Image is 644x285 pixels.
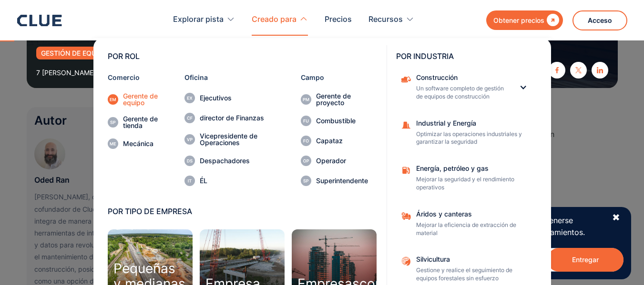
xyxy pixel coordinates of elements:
[401,74,411,85] img: Construcción
[396,160,537,197] a: Energía, petróleo y gasMejorar la seguridad y el rendimiento operativos
[416,164,489,172] font: Energía, petróleo y gas
[396,206,537,242] a: Áridos y canterasMejorar la eficiencia de extracción de material
[368,14,403,24] font: Recursos
[301,156,377,166] a: Operador
[316,92,351,107] font: Gerente de proyecto
[588,16,612,24] font: Acceso
[547,14,559,26] font: 
[108,206,192,216] font: POR TIPO DE EMPRESA
[108,116,177,129] a: Gerente de tienda
[416,85,505,100] font: Un software completo de gestión de equipos de construcción
[493,16,544,24] font: Obtener precios
[200,94,232,102] font: Ejecutivos
[301,116,377,126] a: Combustible
[108,51,140,61] font: POR ROL
[572,10,627,30] a: Acceso
[200,177,207,185] font: ÉL
[401,165,411,176] img: icono de combustible de flota
[396,51,454,61] font: POR INDUSTRIA
[396,115,537,151] a: Industrial y EnergíaOptimizar las operaciones industriales y garantizar la seguridad
[316,137,343,145] font: Capataz
[416,176,514,191] font: Mejorar la seguridad y el rendimiento operativos
[200,157,250,165] font: Despachadores
[173,14,224,24] font: Explorar pista
[316,177,368,185] font: Superintendente
[401,256,411,266] img: Áridos y canteras
[301,136,377,146] a: Capataz
[252,5,308,35] div: Creado para
[108,93,177,106] a: Gerente de equipo
[368,5,414,35] div: Recursos
[123,115,158,129] font: Gerente de tienda
[396,69,537,106] div: ConstrucciónConstrucciónUn software completo de gestión de equipos de construcción
[401,120,411,130] img: Icono de cono de construcción
[184,93,294,103] a: Ejecutivos
[416,255,450,263] font: Silvicultura
[416,221,516,236] font: Mejorar la eficiencia de extracción de material
[200,114,264,122] font: director de Finanzas
[325,14,352,24] font: Precios
[113,260,175,276] font: Pequeñas
[108,138,177,149] a: Mecánica
[396,69,518,106] a: ConstrucciónUn software completo de gestión de equipos de construcción
[325,5,352,35] a: Precios
[184,176,294,186] a: ÉL
[17,36,627,285] nav: Creado para
[301,93,377,106] a: Gerente de proyecto
[184,133,294,146] a: Vicepresidente de Operaciones
[416,119,476,127] font: Industrial y Energía
[416,73,458,81] font: Construcción
[184,73,208,81] font: Oficina
[416,130,522,146] font: Optimizar las operaciones industriales y garantizar la seguridad
[316,157,346,165] font: Operador
[173,5,235,35] div: Explorar pista
[184,113,294,123] a: director de Finanzas
[108,73,140,81] font: Comercio
[184,156,294,166] a: Despachadores
[200,132,257,147] font: Vicepresidente de Operaciones
[123,139,153,147] font: Mecánica
[401,211,411,221] img: Áridos y canteras
[301,176,377,186] a: Superintendente
[416,210,472,218] font: Áridos y canteras
[486,10,563,30] a: Obtener precios
[252,14,296,24] font: Creado para
[316,117,356,125] font: Combustible
[123,92,158,107] font: Gerente de equipo
[301,73,324,81] font: Campo
[416,266,512,282] font: Gestione y realice el seguimiento de equipos forestales sin esfuerzo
